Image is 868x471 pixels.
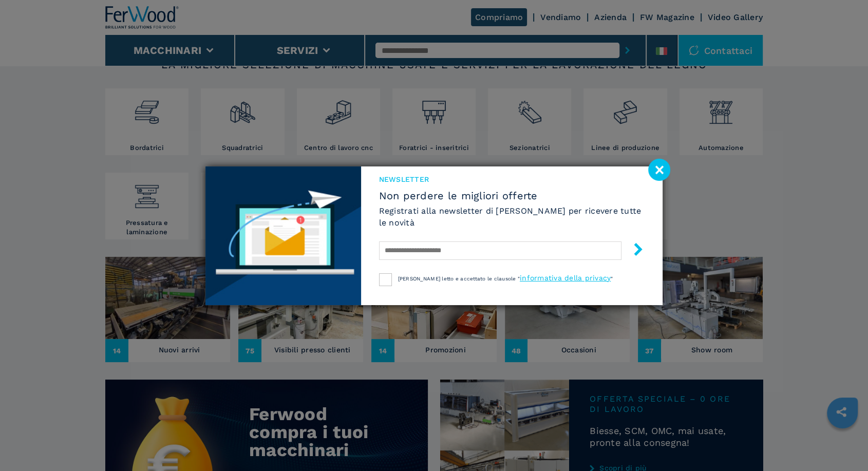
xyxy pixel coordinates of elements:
span: [PERSON_NAME] letto e accettato le clausole " [398,276,520,281]
img: Newsletter image [205,166,361,305]
h6: Registrati alla newsletter di [PERSON_NAME] per ricevere tutte le novità [379,205,645,229]
span: Non perdere le migliori offerte [379,190,645,202]
span: NEWSLETTER [379,174,645,184]
span: " [611,276,613,281]
button: submit-button [621,239,645,263]
a: informativa della privacy [520,274,611,282]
